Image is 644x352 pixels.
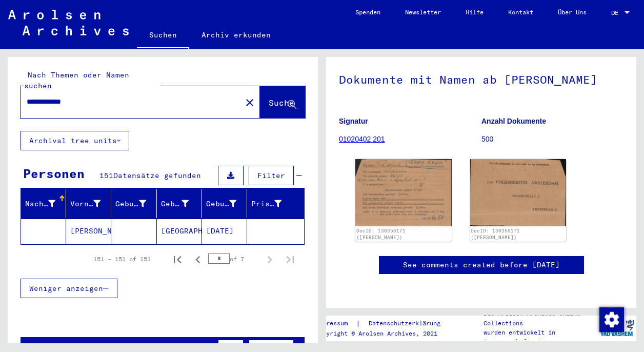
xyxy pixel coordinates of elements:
[260,86,305,118] button: Suche
[598,315,636,341] img: yv_logo.png
[611,9,622,16] span: DE
[356,228,406,241] a: DocID: 130356171 ([PERSON_NAME])
[25,195,68,212] div: Nachname
[23,164,85,183] div: Personen
[8,10,129,35] img: Arolsen_neg.svg
[21,279,117,298] button: Weniger anzeigen
[251,199,281,209] div: Prisoner #
[481,117,546,125] b: Anzahl Dokumente
[113,171,201,180] span: Datensätze gefunden
[470,159,567,226] img: 002.jpg
[25,199,55,209] div: Nachname
[355,159,452,226] img: 001.jpg
[161,195,202,212] div: Geburt‏
[208,254,259,264] div: of 7
[481,134,623,145] p: 500
[206,199,236,209] div: Geburtsdatum
[21,131,129,150] button: Archival tree units
[280,249,300,269] button: Last page
[403,260,560,270] a: See comments created before [DATE]
[202,189,247,218] mat-header-cell: Geburtsdatum
[167,249,188,269] button: First page
[93,255,151,264] div: 151 – 151 of 151
[21,189,66,218] mat-header-cell: Nachname
[189,23,283,47] a: Archiv erkunden
[360,318,453,329] a: Datenschutzerklärung
[115,199,146,209] div: Geburtsname
[315,318,453,329] div: |
[315,318,356,329] a: Impressum
[157,219,202,244] mat-cell: [GEOGRAPHIC_DATA]
[244,96,256,109] mat-icon: close
[484,309,597,328] p: Die Arolsen Archives Online-Collections
[66,219,111,244] mat-cell: [PERSON_NAME]
[239,92,260,112] button: Clear
[471,228,520,241] a: DocID: 130356171 ([PERSON_NAME])
[339,117,368,125] b: Signatur
[251,195,294,212] div: Prisoner #
[157,189,202,218] mat-header-cell: Geburt‏
[99,171,113,180] span: 151
[249,166,294,185] button: Filter
[339,135,385,143] a: 01020402 201
[259,249,280,269] button: Next page
[247,189,304,218] mat-header-cell: Prisoner #
[188,249,208,269] button: Previous page
[599,307,624,332] img: Zustimmung ändern
[257,171,285,180] span: Filter
[66,189,111,218] mat-header-cell: Vorname
[339,56,623,101] h1: Dokumente mit Namen ab [PERSON_NAME]
[29,284,103,293] span: Weniger anzeigen
[484,328,597,346] p: wurden entwickelt in Partnerschaft mit
[206,195,249,212] div: Geburtsdatum
[315,329,453,338] p: Copyright © Arolsen Archives, 2021
[111,189,156,218] mat-header-cell: Geburtsname
[70,195,113,212] div: Vorname
[70,199,100,209] div: Vorname
[269,97,294,108] span: Suche
[137,23,189,49] a: Suchen
[161,199,189,209] div: Geburt‏
[202,219,247,244] mat-cell: [DATE]
[24,70,129,90] mat-label: Nach Themen oder Namen suchen
[115,195,158,212] div: Geburtsname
